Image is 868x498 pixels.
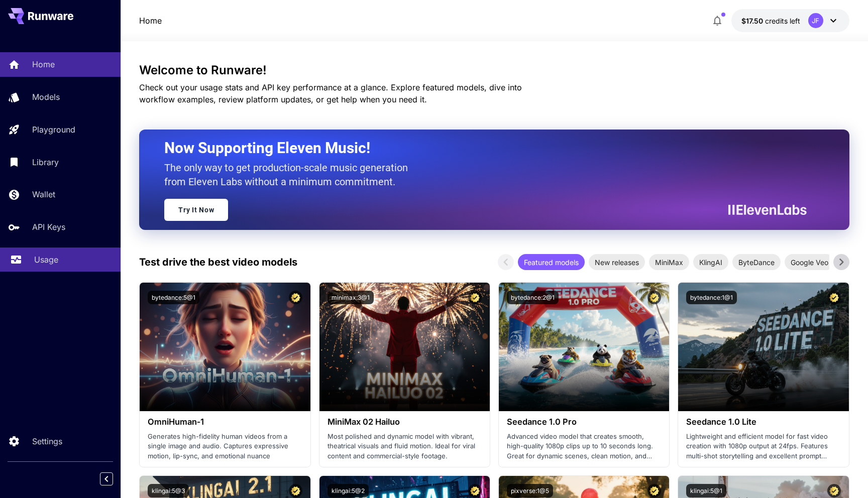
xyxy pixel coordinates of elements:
[328,417,482,427] h3: MiniMax 02 Hailuo
[148,484,189,497] button: klingai:5@3
[765,17,800,25] span: credits left
[686,432,840,461] p: Lightweight and efficient model for fast video creation with 1080p output at 24fps. Features mult...
[468,291,482,304] button: Certified Model – Vetted for best performance and includes a commercial license.
[693,254,728,270] div: KlingAI
[827,484,841,497] button: Certified Model – Vetted for best performance and includes a commercial license.
[686,291,737,304] button: bytedance:1@1
[139,15,162,27] a: Home
[32,123,75,136] p: Playground
[649,254,689,270] div: MiniMax
[678,283,848,411] img: alt
[139,82,522,104] span: Check out your usage stats and API key performance at a glance. Explore featured models, dive int...
[32,188,55,200] p: Wallet
[328,432,482,461] p: Most polished and dynamic model with vibrant, theatrical visuals and fluid motion. Ideal for vira...
[32,156,59,168] p: Library
[808,13,823,28] div: JF
[647,484,661,497] button: Certified Model – Vetted for best performance and includes a commercial license.
[164,161,415,189] p: The only way to get production-scale music generation from Eleven Labs without a minimum commitment.
[139,255,297,270] p: Test drive the best video models
[148,417,302,427] h3: OmniHuman‑1
[785,257,834,268] span: Google Veo
[507,417,661,427] h3: Seedance 1.0 Pro
[785,254,834,270] div: Google Veo
[518,254,585,270] div: Featured models
[686,484,726,497] button: klingai:5@1
[507,484,553,497] button: pixverse:1@5
[100,472,113,485] button: Collapse sidebar
[518,257,585,268] span: Featured models
[731,9,849,32] button: $17.50JF
[32,221,65,233] p: API Keys
[139,63,849,77] h3: Welcome to Runware!
[328,291,374,304] button: minimax:3@1
[32,435,62,447] p: Settings
[319,283,490,411] img: alt
[732,254,781,270] div: ByteDance
[289,484,302,497] button: Certified Model – Vetted for best performance and includes a commercial license.
[732,257,781,268] span: ByteDance
[741,17,765,25] span: $17.50
[589,257,645,268] span: New releases
[32,58,55,70] p: Home
[649,257,689,268] span: MiniMax
[140,283,310,411] img: alt
[589,254,645,270] div: New releases
[499,283,669,411] img: alt
[107,470,121,488] div: Collapse sidebar
[148,291,199,304] button: bytedance:5@1
[741,16,800,26] div: $17.50
[827,291,841,304] button: Certified Model – Vetted for best performance and includes a commercial license.
[34,254,58,266] p: Usage
[148,432,302,461] p: Generates high-fidelity human videos from a single image and audio. Captures expressive motion, l...
[328,484,369,497] button: klingai:5@2
[647,291,661,304] button: Certified Model – Vetted for best performance and includes a commercial license.
[289,291,302,304] button: Certified Model – Vetted for best performance and includes a commercial license.
[139,15,162,27] nav: breadcrumb
[32,91,60,103] p: Models
[164,199,228,221] a: Try It Now
[507,291,559,304] button: bytedance:2@1
[507,432,661,461] p: Advanced video model that creates smooth, high-quality 1080p clips up to 10 seconds long. Great f...
[164,139,799,158] h2: Now Supporting Eleven Music!
[686,417,840,427] h3: Seedance 1.0 Lite
[693,257,728,268] span: KlingAI
[468,484,482,497] button: Certified Model – Vetted for best performance and includes a commercial license.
